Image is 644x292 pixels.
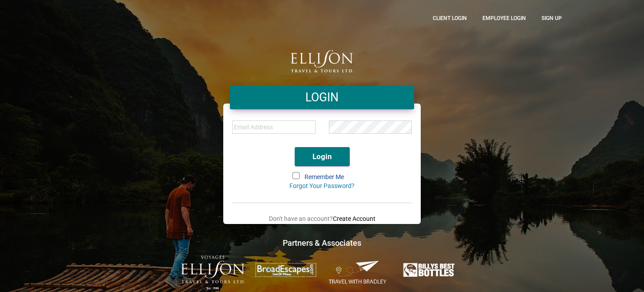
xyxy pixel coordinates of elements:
[295,147,350,166] button: Login
[181,256,245,290] img: ET-Voyages-text-colour-Logo-with-est.png
[291,50,354,72] img: logo.png
[289,182,355,189] a: Forgot Your Password?
[293,173,351,182] label: Remember Me
[237,89,407,106] h4: LOGIN
[333,215,375,222] a: Create Account
[232,120,316,134] input: Email Address
[76,237,569,248] h4: Partners & Associates
[399,260,462,280] img: Billys-Best-Bottles.png
[535,7,569,29] a: Sign up
[326,260,390,285] img: Travel-With-Bradley.png
[476,7,533,29] a: Employee Login
[232,213,412,224] p: Don't have an account?
[426,7,474,29] a: CLient Login
[254,262,318,278] img: broadescapes.png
